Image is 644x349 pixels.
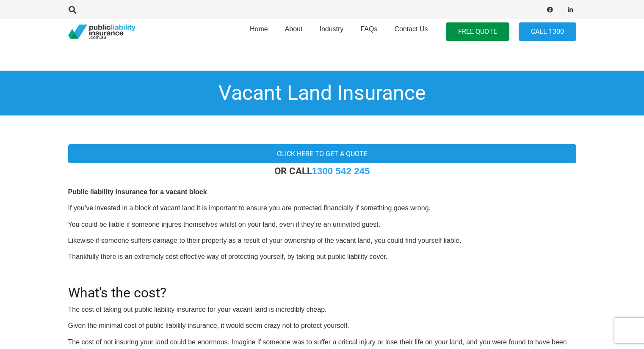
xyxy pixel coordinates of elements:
[68,236,576,245] p: Likewise if someone suffers damage to their property as a result of your ownership of the vacant ...
[68,252,576,261] p: Thankfully there is an extremely cost effective way of protecting yourself, by taking out public ...
[241,16,276,47] a: Home
[319,25,343,33] span: Industry
[360,25,377,33] span: FAQs
[68,25,135,39] a: pli_logotransparent
[274,165,370,176] strong: OR CALL
[276,16,311,47] a: About
[64,6,81,14] a: Search
[68,144,576,163] a: Click here to get a quote
[68,188,207,195] b: Public liability insurance for a vacant block
[352,16,386,47] a: FAQs
[68,220,576,229] p: You could be liable if someone injures themselves whilst on your land, even if they’re an uninvit...
[68,203,576,213] p: If you’ve invested in a block of vacant land it is important to ensure you are protected financia...
[544,4,556,16] a: Facebook
[285,25,303,33] span: About
[386,16,436,47] a: Contact Us
[311,16,352,47] a: Industry
[250,25,268,33] span: Home
[312,166,370,176] a: 1300 542 245
[446,22,509,41] a: FREE QUOTE
[68,305,576,314] p: The cost of taking out public liability insurance for your vacant land is incredibly cheap.
[519,22,576,41] a: Call 1300
[68,321,576,330] p: Given the minimal cost of public liability insurance, it would seem crazy not to protect yourself.
[564,4,576,16] a: LinkedIn
[68,275,576,301] h2: What’s the cost?
[394,25,428,33] span: Contact Us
